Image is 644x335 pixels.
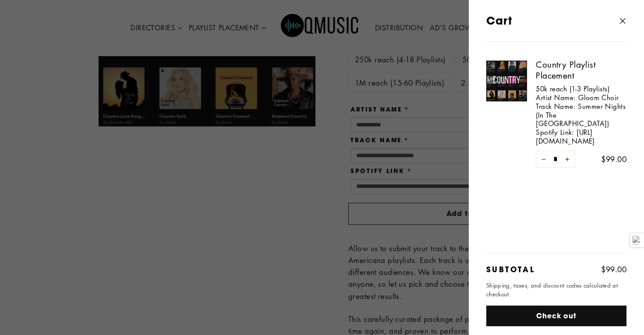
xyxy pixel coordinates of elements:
a: Country Playlist Placement [536,59,626,81]
p: Subtotal [486,265,556,274]
button: Reduce item quantity by one [536,151,548,168]
input: quantity [536,151,575,168]
span: $99.00 [601,154,626,164]
img: Country Playlist Placement [486,61,527,101]
span: $99.00 [601,264,626,274]
span: 50k reach (1-3 Playlists) [536,81,626,94]
span: Artist Name: Gloom Choir [536,94,626,102]
button: Check out [486,306,626,326]
span: Spotify Link: [URL][DOMAIN_NAME] [536,128,626,146]
button: Increase item quantity by one [563,151,575,168]
div: Cart [486,7,601,34]
span: Track Name: Summer Nights (In The [GEOGRAPHIC_DATA]) [536,102,626,129]
p: Shipping, taxes, and discount codes calculated at checkout. [486,281,626,299]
